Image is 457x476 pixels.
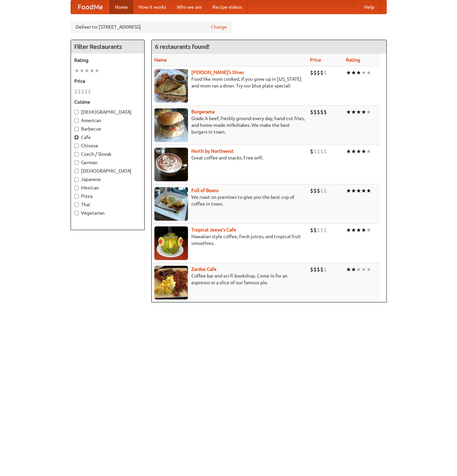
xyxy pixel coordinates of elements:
[356,108,361,116] li: ★
[110,0,133,14] a: Home
[351,266,356,273] li: ★
[154,154,305,161] p: Great coffee and snacks. Free wifi.
[74,152,79,156] input: Czech / Slovak
[320,187,323,194] li: $
[366,266,371,273] li: ★
[359,0,380,14] a: Help
[71,40,144,53] h4: Filter Restaurants
[74,125,141,132] label: Barbecue
[74,194,79,198] input: Pizza
[323,187,327,194] li: $
[320,108,323,116] li: $
[351,108,356,116] li: ★
[366,69,371,76] li: ★
[74,160,79,165] input: German
[310,266,313,273] li: $
[94,67,100,74] li: ★
[74,184,141,191] label: Mexican
[191,148,234,154] a: North by Northwest
[351,69,356,76] li: ★
[356,226,361,234] li: ★
[323,226,327,234] li: $
[172,0,207,14] a: Who we are
[89,67,94,74] li: ★
[74,118,79,123] input: American
[81,88,84,95] li: $
[154,115,305,135] p: Grade A beef, freshly ground every day, hand-cut fries, and home-made milkshakes. We make the bes...
[79,67,84,74] li: ★
[154,226,188,260] img: jeeves.jpg
[154,148,188,181] img: north.jpg
[366,148,371,155] li: ★
[313,148,317,155] li: $
[351,187,356,194] li: ★
[317,226,320,234] li: $
[84,67,89,74] li: ★
[310,187,313,194] li: $
[154,194,305,207] p: We roast on premises to give you the best cup of coffee in town.
[191,188,219,193] a: Full of Beans
[74,159,141,166] label: German
[361,108,366,116] li: ★
[191,70,244,75] a: [PERSON_NAME]'s Diner
[74,110,79,114] input: [DEMOGRAPHIC_DATA]
[191,227,236,232] a: Tropical Jeeve's Cafe
[78,88,81,95] li: $
[323,266,327,273] li: $
[154,108,188,142] img: burgerama.jpg
[74,78,141,84] h5: Price
[154,69,188,103] img: sallys.jpg
[356,148,361,155] li: ★
[74,177,79,182] input: Japanese
[320,148,323,155] li: $
[154,266,188,299] img: zardoz.jpg
[74,210,141,216] label: Vegetarian
[74,193,141,199] label: Pizza
[366,226,371,234] li: ★
[320,266,323,273] li: $
[211,24,227,30] a: Change
[366,187,371,194] li: ★
[346,108,351,116] li: ★
[351,148,356,155] li: ★
[366,108,371,116] li: ★
[313,266,317,273] li: $
[74,134,141,141] label: Cafe
[74,168,141,174] label: [DEMOGRAPHIC_DATA]
[310,108,313,116] li: $
[313,226,317,234] li: $
[310,57,321,63] a: Price
[323,148,327,155] li: $
[323,69,327,76] li: $
[133,0,172,14] a: How it works
[71,0,110,14] a: FoodMe
[71,21,232,33] div: Deliver to: [STREET_ADDRESS]
[74,57,141,64] h5: Rating
[310,226,313,234] li: $
[317,108,320,116] li: $
[361,226,366,234] li: ★
[310,69,313,76] li: $
[346,148,351,155] li: ★
[88,88,91,95] li: $
[356,69,361,76] li: ★
[191,109,215,114] a: Burgerama
[74,211,79,215] input: Vegetarian
[346,266,351,273] li: ★
[320,226,323,234] li: $
[313,69,317,76] li: $
[346,226,351,234] li: ★
[361,148,366,155] li: ★
[74,109,141,115] label: [DEMOGRAPHIC_DATA]
[74,99,141,105] h5: Cuisine
[320,69,323,76] li: $
[361,187,366,194] li: ★
[356,266,361,273] li: ★
[317,266,320,273] li: $
[74,127,79,131] input: Barbecue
